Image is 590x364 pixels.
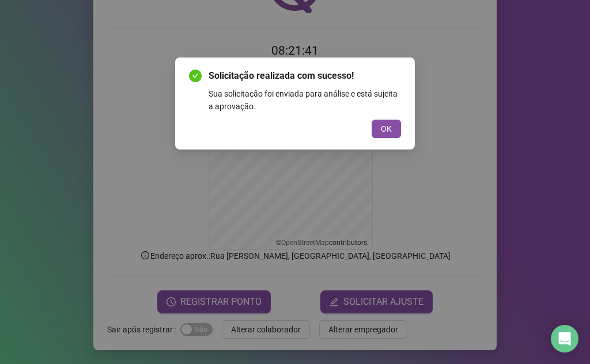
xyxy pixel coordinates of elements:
span: Solicitação realizada com sucesso! [209,69,401,83]
span: check-circle [189,70,202,82]
div: Open Intercom Messenger [551,325,578,352]
div: Sua solicitação foi enviada para análise e está sujeita a aprovação. [209,87,401,113]
span: OK [381,122,392,135]
button: OK [372,120,401,138]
